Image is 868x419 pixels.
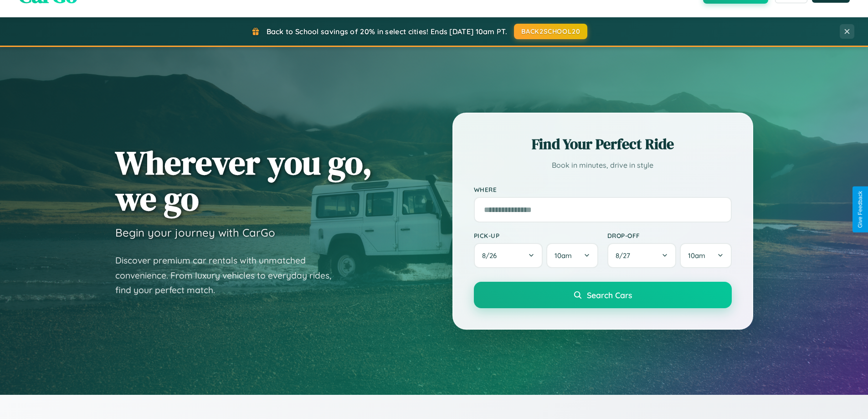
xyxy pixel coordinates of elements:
p: Discover premium car rentals with unmatched convenience. From luxury vehicles to everyday rides, ... [115,253,343,298]
label: Drop-off [607,232,732,239]
div: Give Feedback [857,191,863,228]
h3: Begin your journey with CarGo [115,226,275,239]
h2: Find Your Perfect Ride [474,134,732,154]
p: Book in minutes, drive in style [474,159,732,172]
span: 10am [555,251,572,260]
label: Pick-up [474,232,598,239]
button: 8/26 [474,243,543,268]
span: Search Cars [587,290,632,300]
button: Search Cars [474,282,732,308]
span: Back to School savings of 20% in select cities! Ends [DATE] 10am PT. [267,27,507,36]
label: Where [474,186,732,193]
span: 10am [688,251,705,260]
button: 10am [546,243,598,268]
button: BACK2SCHOOL20 [514,24,587,39]
span: 8 / 26 [482,251,501,260]
span: 8 / 27 [616,251,635,260]
button: 10am [680,243,731,268]
button: 8/27 [607,243,677,268]
h1: Wherever you go, we go [115,145,372,217]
